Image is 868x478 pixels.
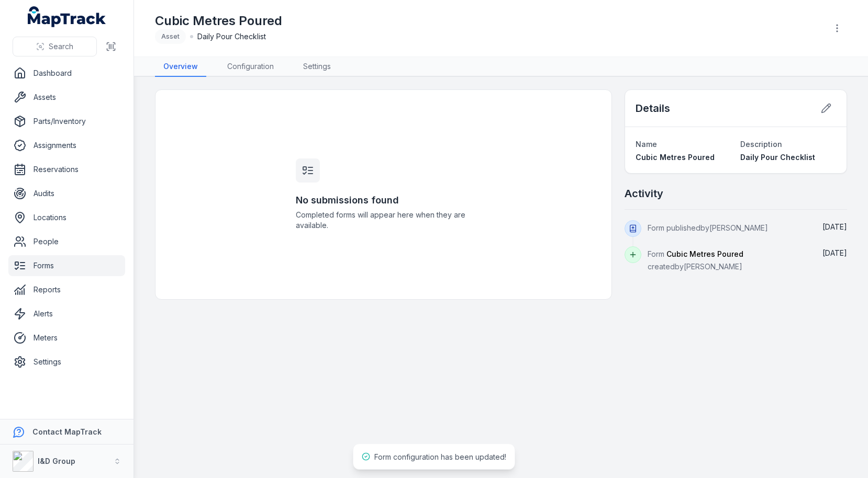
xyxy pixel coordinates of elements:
span: Daily Pour Checklist [197,31,266,42]
time: 05/10/2025, 11:45:56 pm [822,222,847,231]
span: [DATE] [822,222,847,231]
h2: Details [636,101,670,116]
a: Settings [8,351,125,372]
span: Form created by [PERSON_NAME] [648,249,743,271]
strong: Contact MapTrack [32,427,102,436]
h1: Cubic Metres Poured [155,13,282,29]
button: Search [13,37,97,56]
a: Parts/Inventory [8,111,125,132]
a: Reservations [8,159,125,180]
a: Assignments [8,135,125,156]
a: Meters [8,327,125,348]
a: Forms [8,255,125,276]
span: Form configuration has been updated! [374,452,506,461]
a: Alerts [8,303,125,324]
a: Reports [8,279,125,300]
span: Form published by [PERSON_NAME] [648,223,768,232]
div: Asset [155,29,186,44]
a: Configuration [219,57,282,77]
span: [DATE] [822,248,847,257]
a: Locations [8,207,125,228]
span: Cubic Metres Poured [636,153,715,162]
a: Assets [8,87,125,108]
h3: No submissions found [296,193,472,208]
a: Audits [8,183,125,204]
a: Dashboard [8,63,125,84]
span: Search [49,41,73,52]
a: People [8,231,125,252]
span: Name [636,140,657,149]
span: Description [740,140,782,149]
a: Settings [295,57,339,77]
span: Cubic Metres Poured [666,249,743,258]
a: Overview [155,57,206,77]
time: 05/10/2025, 11:33:09 pm [822,248,847,257]
h2: Activity [625,186,663,201]
strong: I&D Group [38,457,75,465]
span: Completed forms will appear here when they are available. [296,210,472,231]
a: MapTrack [28,6,106,27]
span: Daily Pour Checklist [740,153,815,162]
